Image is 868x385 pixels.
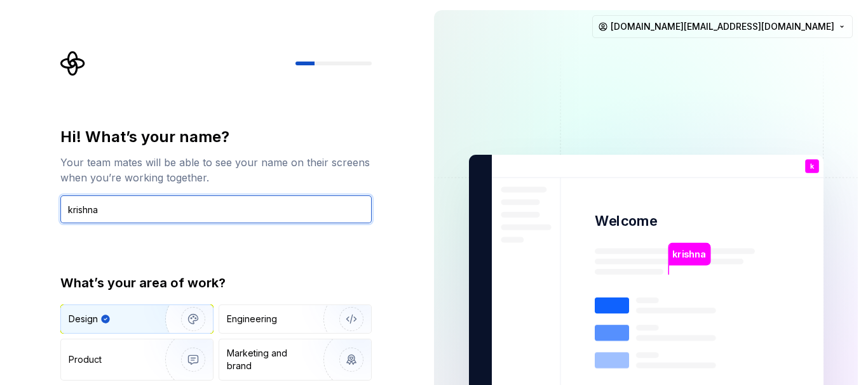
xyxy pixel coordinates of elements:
div: Marketing and brand [227,347,313,372]
button: [DOMAIN_NAME][EMAIL_ADDRESS][DOMAIN_NAME] [592,15,853,38]
svg: Supernova Logo [60,51,86,76]
p: k [810,163,813,170]
div: Product [69,353,102,366]
div: What’s your area of work? [60,274,372,292]
div: Design [69,313,98,325]
div: Hi! What’s your name? [60,127,372,147]
div: Your team mates will be able to see your name on their screens when you’re working together. [60,155,372,185]
div: Engineering [227,313,277,325]
p: Welcome [595,212,657,230]
span: [DOMAIN_NAME][EMAIL_ADDRESS][DOMAIN_NAME] [611,20,834,33]
p: krishna [672,247,706,261]
input: Han Solo [60,195,372,223]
